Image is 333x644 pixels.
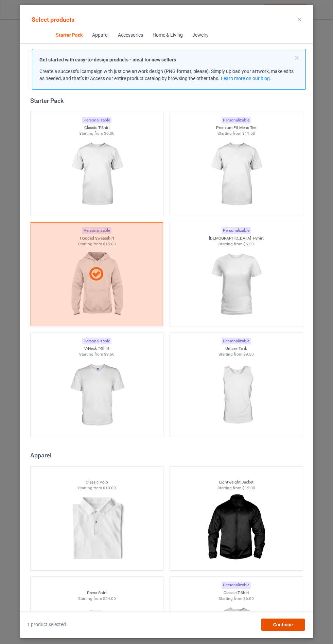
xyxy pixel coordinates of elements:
div: Starting from [170,596,303,602]
span: $10.00 [103,486,116,490]
span: $6.50 [243,242,254,246]
div: Continue [261,619,305,631]
span: $9.50 [104,352,115,357]
span: $24.00 [103,596,116,601]
div: Unisex Tank [170,346,303,352]
span: $11.50 [242,131,255,136]
div: Starting from [31,131,163,136]
span: Select products [32,16,74,23]
div: Personalizable [222,582,251,589]
div: Accessories [118,32,143,39]
img: regular.jpg [206,357,266,433]
div: Starting from [31,352,163,357]
img: regular.jpg [206,136,266,212]
div: Starting from [170,485,303,491]
div: [DEMOGRAPHIC_DATA] T-Shirt [170,235,303,241]
div: Starting from [31,485,163,491]
div: Home & Living [152,32,182,39]
img: regular.jpg [66,136,127,212]
img: regular.jpg [206,247,266,323]
div: Premium Fit Mens Tee [170,125,303,131]
div: Starting from [170,352,303,357]
div: Personalizable [222,338,251,345]
div: Classic T-Shirt [170,590,303,596]
div: Starter Pack [30,97,306,105]
div: Starting from [170,131,303,136]
img: regular.jpg [206,491,266,567]
span: $19.00 [242,486,255,490]
span: 1 product selected [27,621,66,628]
a: Learn more on our blog. [221,76,271,81]
span: $6.00 [243,596,254,601]
strong: Get started with easy-to-design products - ideal for new sellers [39,57,176,62]
div: Personalizable [82,338,111,345]
div: Jewelry [192,32,208,39]
div: Dress Shirt [31,590,163,596]
span: Create a successful campaign with just one artwork design (PNG format, please). Simply upload you... [39,69,294,81]
span: $9.50 [243,352,254,357]
div: Apparel [92,32,108,39]
div: Classic Polo [31,479,163,485]
div: Starting from [31,596,163,602]
span: Continue [273,622,293,627]
span: $6.00 [104,131,115,136]
div: Personalizable [82,117,111,124]
div: Apparel [30,451,306,459]
span: Starter Pack [51,27,87,43]
img: regular.jpg [66,357,127,433]
div: Personalizable [222,227,251,234]
img: regular.jpg [66,491,127,567]
div: Lightweight Jacket [170,479,303,485]
div: Classic T-Shirt [31,125,163,131]
div: Personalizable [222,117,251,124]
div: Starting from [170,241,303,247]
div: V-Neck T-Shirt [31,346,163,352]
